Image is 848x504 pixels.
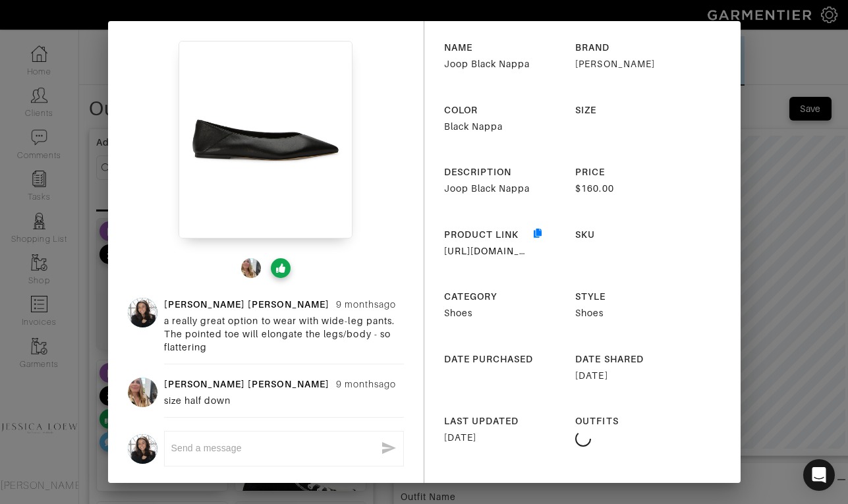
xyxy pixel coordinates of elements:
div: COLOR [444,103,566,117]
div: $160.00 [575,182,697,195]
div: Open Intercom Messenger [803,459,835,491]
div: SKU [575,228,697,241]
img: Maria Handberg [241,258,261,278]
div: Black Nappa [444,120,566,133]
div: DATE PURCHASED [444,352,566,366]
div: 9 months ago [336,298,397,311]
div: [DATE] [444,431,566,444]
div: LAST UPDATED [444,414,566,428]
a: [PERSON_NAME] [PERSON_NAME] [164,379,329,389]
div: PRODUCT LINK [444,228,532,241]
img: hQkcMKy1Pm2vuPfZCB4HQXCj [179,41,353,238]
div: 9 months ago [336,378,397,391]
div: PRICE [575,165,697,179]
div: OUTFITS [575,414,697,428]
img: avatar [128,378,157,407]
div: BRAND [575,41,697,54]
div: a really great option to wear with wide-leg pants. The pointed toe will elongate the legs/body - ... [164,314,404,354]
div: Shoes [444,306,566,320]
div: STYLE [575,290,697,303]
a: [URL][DOMAIN_NAME] [444,246,551,256]
img: avatar [128,434,157,464]
div: CATEGORY [444,290,566,303]
div: [PERSON_NAME] [575,57,697,70]
div: Joop Black Nappa [444,57,566,70]
div: [DATE] [575,369,697,382]
div: Shoes [575,306,697,320]
div: DESCRIPTION [444,165,566,179]
div: size half down [164,394,404,407]
div: Joop Black Nappa [444,182,566,195]
div: DATE SHARED [575,352,697,366]
div: NAME [444,41,566,54]
img: avatar [128,298,157,327]
a: [PERSON_NAME] [PERSON_NAME] [164,299,329,310]
div: SIZE [575,103,697,117]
